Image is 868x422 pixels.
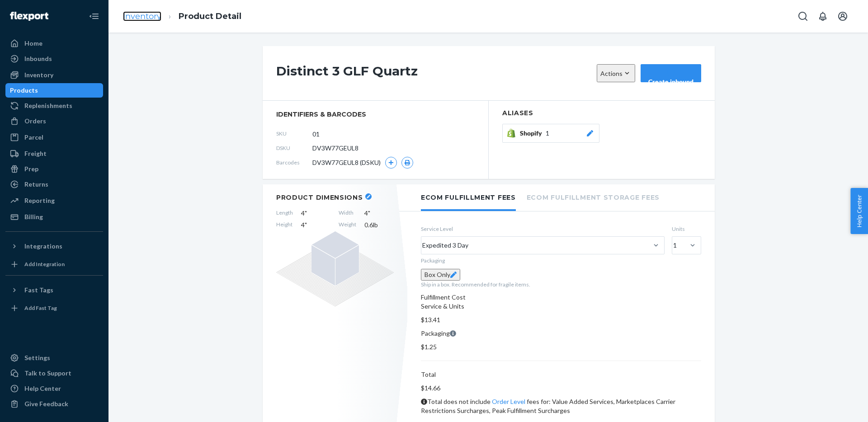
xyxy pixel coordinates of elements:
[339,209,356,218] span: Width
[24,196,55,205] div: Reporting
[5,52,103,66] a: Inbounds
[5,68,103,82] a: Inventory
[179,11,241,21] a: Product Detail
[5,366,103,380] a: Talk to Support
[24,353,50,362] div: Settings
[5,193,103,208] a: Reporting
[24,70,53,80] div: Inventory
[421,184,516,211] li: Ecom Fulfillment Fees
[794,7,812,25] button: Open Search Box
[312,144,359,153] span: DV3W77GEUL8
[5,146,103,161] a: Freight
[5,83,103,98] a: Products
[312,158,381,167] span: DV3W77GEUL8 (DSKU)
[276,209,293,218] span: Length
[814,7,832,25] button: Open notifications
[24,242,62,251] div: Integrations
[24,54,52,63] div: Inbounds
[24,384,61,393] div: Help Center
[301,220,330,230] span: 4
[276,159,312,166] span: Barcodes
[421,269,460,281] button: Box Only
[520,129,546,138] span: Shopify
[24,260,65,268] div: Add Integration
[24,101,72,110] div: Replenishments
[276,193,363,202] h2: Product Dimensions
[5,210,103,224] a: Billing
[24,399,68,408] div: Give Feedback
[421,398,675,414] span: Total does not include fees for: Value Added Services, Marketplaces Carrier Restrictions Surcharg...
[5,301,103,315] a: Add Fast Tag
[673,241,677,250] div: 1
[276,144,312,152] span: DSKU
[492,398,525,405] a: Order Level
[641,64,701,82] button: Create inbound
[24,180,48,189] div: Returns
[546,129,549,138] span: 1
[5,36,103,51] a: Home
[364,209,394,218] span: 4
[421,384,701,393] p: $14.66
[421,315,701,324] p: $13.41
[5,283,103,297] button: Fast Tags
[5,177,103,192] a: Returns
[24,149,47,158] div: Freight
[5,130,103,145] a: Parcel
[850,188,868,234] button: Help Center
[24,39,42,48] div: Home
[5,257,103,272] a: Add Integration
[276,130,312,137] span: SKU
[24,117,46,126] div: Orders
[5,114,103,128] a: Orders
[421,281,701,288] p: Ship in a box. Recommended for fragile items.
[24,212,43,221] div: Billing
[502,124,599,143] button: Shopify1
[5,351,103,365] a: Settings
[368,209,370,217] span: "
[421,302,701,311] p: Service & Units
[600,69,632,78] div: Actions
[24,133,43,142] div: Parcel
[421,293,701,302] div: Fulfillment Cost
[305,221,307,229] span: "
[364,220,394,230] span: 0.6 lb
[24,369,71,378] div: Talk to Support
[24,164,38,173] div: Prep
[5,162,103,176] a: Prep
[5,397,103,411] button: Give Feedback
[24,286,53,295] div: Fast Tags
[421,241,422,250] input: Expedited 3 Day
[276,64,592,82] h1: Distinct 3 GLF Quartz
[276,220,293,230] span: Height
[116,3,249,30] ol: breadcrumbs
[10,12,48,21] img: Flexport logo
[24,304,57,312] div: Add Fast Tag
[421,329,701,338] p: Packaging
[5,98,103,113] a: Replenishments
[421,257,701,264] p: Packaging
[5,239,103,253] button: Integrations
[421,342,701,352] p: $1.25
[5,381,103,396] a: Help Center
[597,64,635,82] button: Actions
[123,11,161,21] a: Inventory
[421,370,701,379] p: Total
[85,7,103,25] button: Close Navigation
[301,209,330,218] span: 4
[422,241,468,250] div: Expedited 3 Day
[339,220,356,230] span: Weight
[421,225,665,233] label: Service Level
[10,86,38,95] div: Products
[834,7,852,25] button: Open account menu
[502,110,701,117] h2: Aliases
[527,184,660,209] li: Ecom Fulfillment Storage Fees
[305,209,307,217] span: "
[672,241,673,250] input: 1
[672,225,701,233] label: Units
[276,110,475,119] span: identifiers & barcodes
